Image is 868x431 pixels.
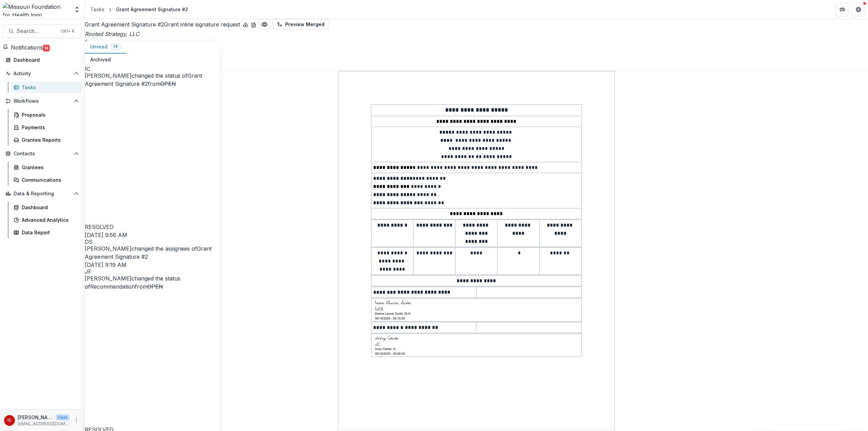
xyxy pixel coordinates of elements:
button: Partners [835,3,849,16]
p: User [56,414,70,420]
button: Preview Merged [273,19,329,30]
s: OPEN [160,80,176,87]
div: Advanced Analytics [22,216,76,223]
button: Open Contacts [3,148,82,159]
div: Ivory Clarke [7,418,12,423]
a: Recommendation [90,283,135,290]
div: Ctrl + K [59,27,76,35]
p: Due Date: [DATE] [85,54,868,62]
div: Data Report [22,229,76,236]
a: Grantees [11,162,82,173]
div: Tasks [90,6,104,13]
span: 14 [43,45,50,52]
div: Grantees [22,164,76,171]
div: Payments [22,124,76,131]
img: Missouri Foundation for Health logo [3,3,70,16]
div: Dashboard [14,56,76,63]
div: Communications [22,176,76,183]
a: Tasks [11,82,82,93]
span: Notifications [11,44,43,51]
h2: Grant Agreement Signature #2 [85,20,240,28]
i: Rooted Strategy, LLC [85,31,139,37]
div: Grantee Reports [22,136,76,143]
a: Data Report [11,227,82,238]
span: [PERSON_NAME] [85,245,132,252]
span: RESOLVED [85,223,114,230]
span: [PERSON_NAME] [85,275,132,282]
a: Communications [11,174,82,185]
button: Preview 70a8800f-b2a9-41df-ad54-b05f6bb0c036.pdf [259,19,270,30]
button: Unread [85,40,126,54]
a: Proposals [11,109,82,120]
span: Activity [14,71,71,77]
a: Tasks [87,4,107,14]
a: Payments [11,122,82,133]
span: Grant inline signature request [164,21,240,28]
span: Workflows [14,98,71,104]
div: Ivory Clarke [85,66,220,72]
button: download-word-button [251,20,256,28]
a: Advanced Analytics [11,214,82,226]
div: Deena Lauver Scotti [85,239,220,244]
p: Last saved: [DATE] 9:56 AM [85,46,868,54]
p: [PERSON_NAME] [18,414,53,421]
p: changed the status of from [85,72,220,231]
div: Tasks [22,84,76,91]
span: [PERSON_NAME] [85,72,132,79]
a: Dashboard [11,202,82,213]
p: [DATE] 9:56 AM [85,231,220,239]
span: 14 [113,44,118,49]
a: Grantee Reports [11,134,82,145]
button: download-button [243,20,248,28]
button: Open Data & Reporting [3,188,82,199]
div: Dashboard [22,204,76,211]
button: Archived [85,53,116,66]
button: More [72,416,80,425]
p: [DATE] 9:19 AM [85,261,220,269]
span: Data & Reporting [14,191,71,197]
span: Search... [17,28,57,34]
button: Open Activity [3,68,82,79]
button: Search... [3,24,82,38]
button: Get Help [852,3,865,16]
p: Signature Required [85,62,868,71]
a: Dashboard [3,54,82,65]
p: changed the assignees of [85,244,220,261]
button: Notifications14 [3,43,50,52]
button: Open entity switcher [72,3,82,16]
s: OPEN [147,283,163,290]
div: Grant Agreement Signature #2 [116,6,188,13]
p: Signature #2 of #2 [85,38,868,46]
div: Proposals [22,111,76,118]
span: Contacts [14,151,71,157]
nav: breadcrumb [87,4,191,14]
div: Jean Freeman-Crawford [85,269,220,274]
p: [EMAIL_ADDRESS][DOMAIN_NAME] [18,421,70,427]
button: Open Workflows [3,96,82,106]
